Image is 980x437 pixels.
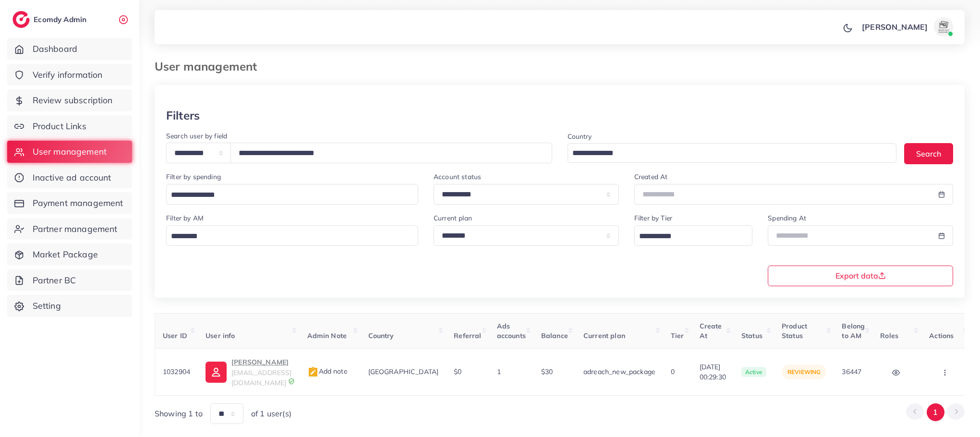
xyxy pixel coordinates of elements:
h3: User management [155,60,265,73]
a: Market Package [7,243,132,266]
input: Search for option [168,188,406,203]
span: Partner management [33,223,118,235]
input: Search for option [569,146,884,161]
label: Spending At [768,213,806,223]
span: reviewing [787,368,821,376]
h2: Ecomdy Admin [34,15,89,24]
span: Add note [307,367,348,376]
div: Search for option [166,225,418,246]
h3: Filters [166,109,200,122]
a: Setting [7,295,132,317]
a: Payment management [7,192,132,214]
a: User management [7,141,132,163]
a: [PERSON_NAME]avatar [857,17,957,36]
span: Balance [541,331,568,340]
input: Search for option [636,229,740,244]
span: 1 [497,367,501,376]
span: Market Package [33,248,98,261]
span: of 1 user(s) [251,408,291,419]
span: Status [741,331,762,340]
img: ic-user-info.36bf1079.svg [206,362,227,383]
ul: Pagination [906,403,965,421]
span: User management [33,146,107,158]
button: Go to page 1 [927,403,944,421]
label: Filter by AM [166,213,204,223]
button: Search [904,143,953,164]
span: adreach_new_package [583,367,655,376]
label: Account status [434,172,481,182]
a: Inactive ad account [7,167,132,189]
img: avatar [934,17,953,36]
a: logoEcomdy Admin [12,11,89,28]
div: Search for option [568,143,897,163]
span: Create At [700,322,722,340]
span: Roles [880,331,898,340]
span: Tier [671,331,684,340]
span: Referral [454,331,481,340]
span: [GEOGRAPHIC_DATA] [368,367,439,376]
a: [PERSON_NAME][EMAIL_ADDRESS][DOMAIN_NAME] [206,356,291,388]
span: $0 [454,367,461,376]
div: Search for option [166,184,418,205]
span: Inactive ad account [33,171,111,184]
span: Country [368,331,394,340]
p: [PERSON_NAME] [231,356,291,368]
span: Belong to AM [842,322,865,340]
p: [PERSON_NAME] [862,21,928,33]
span: Actions [929,331,954,340]
span: Payment management [33,197,123,209]
label: Filter by Tier [634,213,672,223]
a: Product Links [7,115,132,137]
span: Product Links [33,120,86,133]
button: Export data [768,266,953,286]
span: Current plan [583,331,625,340]
span: Setting [33,300,61,312]
span: Dashboard [33,43,77,55]
a: Partner management [7,218,132,240]
label: Country [568,132,592,141]
span: Review subscription [33,94,113,107]
img: admin_note.cdd0b510.svg [307,366,319,378]
span: User info [206,331,235,340]
span: Export data [835,272,886,279]
span: [EMAIL_ADDRESS][DOMAIN_NAME] [231,368,291,387]
img: logo [12,11,30,28]
span: 1032904 [163,367,190,376]
label: Filter by spending [166,172,221,182]
span: $30 [541,367,553,376]
span: Showing 1 to [155,408,203,419]
a: Partner BC [7,269,132,291]
a: Review subscription [7,89,132,111]
input: Search for option [168,229,406,244]
label: Created At [634,172,668,182]
span: User ID [163,331,187,340]
span: active [741,367,766,377]
span: 36447 [842,367,861,376]
a: Verify information [7,64,132,86]
span: Admin Note [307,331,347,340]
span: 0 [671,367,675,376]
span: Partner BC [33,274,76,287]
div: Search for option [634,225,752,246]
span: Verify information [33,69,103,81]
span: Ads accounts [497,322,526,340]
label: Current plan [434,213,472,223]
span: [DATE] 00:29:30 [700,362,726,382]
span: Product Status [782,322,807,340]
label: Search user by field [166,131,227,141]
img: 9CAL8B2pu8EFxCJHYAAAAldEVYdGRhdGU6Y3JlYXRlADIwMjItMTItMDlUMDQ6NTg6MzkrMDA6MDBXSlgLAAAAJXRFWHRkYXR... [288,378,295,385]
a: Dashboard [7,38,132,60]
